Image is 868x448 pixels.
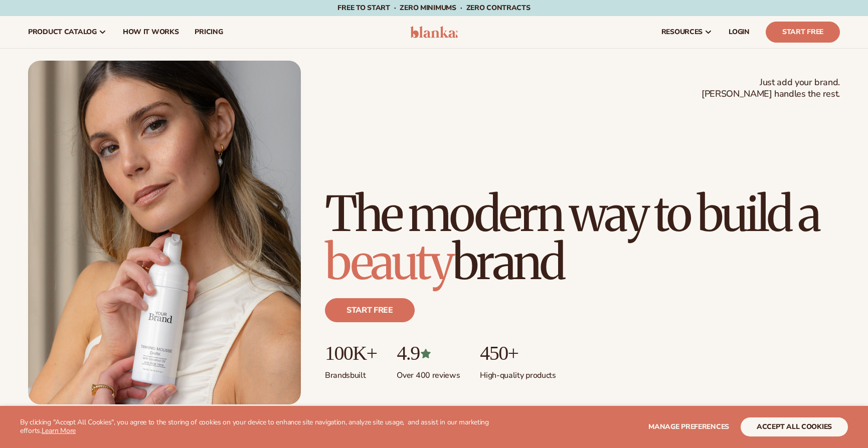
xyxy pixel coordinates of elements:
p: High-quality products [480,364,556,381]
a: Start Free [766,22,840,43]
span: Just add your brand. [PERSON_NAME] handles the rest. [702,77,840,100]
button: Manage preferences [648,417,729,436]
span: Manage preferences [648,422,729,431]
span: LOGIN [729,28,750,36]
span: resources [661,28,703,36]
span: pricing [195,28,223,36]
img: Female holding tanning mousse. [28,61,301,404]
img: logo [410,26,458,38]
span: beauty [325,232,452,292]
p: 4.9 [397,342,460,364]
p: 100K+ [325,342,377,364]
p: 450+ [480,342,556,364]
span: How It Works [123,28,179,36]
a: resources [653,16,721,48]
a: product catalog [20,16,115,48]
a: LOGIN [721,16,758,48]
button: accept all cookies [741,417,848,436]
a: Learn More [42,426,76,435]
h1: The modern way to build a brand [325,190,840,286]
a: How It Works [115,16,187,48]
a: pricing [187,16,231,48]
span: product catalog [28,28,97,36]
p: Brands built [325,364,377,381]
p: Over 400 reviews [397,364,460,381]
p: By clicking "Accept All Cookies", you agree to the storing of cookies on your device to enhance s... [20,418,515,435]
a: Start free [325,298,415,322]
span: Free to start · ZERO minimums · ZERO contracts [337,3,530,13]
